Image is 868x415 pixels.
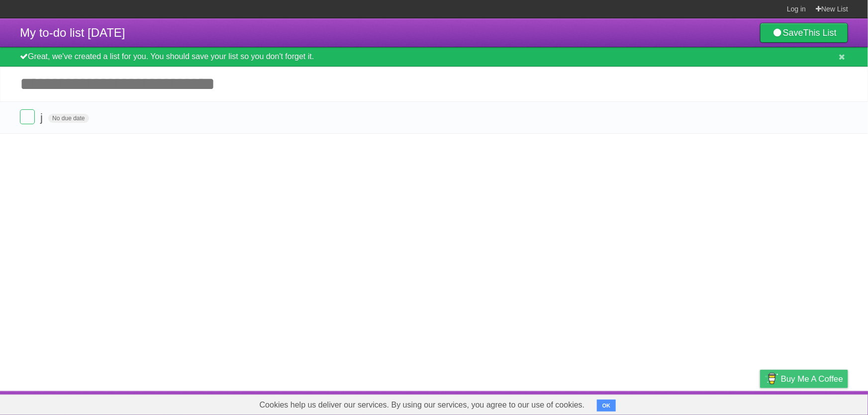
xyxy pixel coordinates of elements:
img: Buy me a coffee [765,370,778,387]
span: No due date [48,114,89,123]
a: Buy me a coffee [760,370,848,388]
span: My to-do list [DATE] [20,26,125,39]
b: This List [803,28,837,38]
a: Privacy [747,394,773,413]
span: j [40,111,45,124]
button: OK [597,400,616,412]
a: About [628,394,649,413]
a: Suggest a feature [785,394,848,413]
a: Terms [713,394,735,413]
a: SaveThis List [760,23,848,43]
label: Done [20,109,35,124]
span: Cookies help us deliver our services. By using our services, you agree to our use of cookies. [250,395,595,415]
a: Developers [661,394,701,413]
span: Buy me a coffee [781,370,843,388]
